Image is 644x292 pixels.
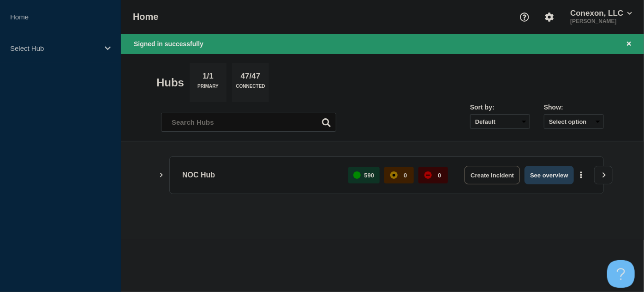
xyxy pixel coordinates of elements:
[404,172,407,179] p: 0
[594,166,613,184] button: View
[568,9,634,18] button: Conexon, LLC
[133,12,159,22] h1: Home
[199,72,217,84] p: 1/1
[364,172,375,179] p: 590
[197,84,219,93] p: Primary
[515,7,534,27] button: Support
[159,172,164,179] button: Show Connected Hubs
[540,7,559,27] button: Account settings
[470,103,530,111] div: Sort by:
[568,18,634,24] p: [PERSON_NAME]
[575,167,587,184] button: More actions
[544,114,604,129] button: Select option
[438,172,441,179] p: 0
[156,76,184,89] h2: Hubs
[607,260,635,288] iframe: Help Scout Beacon - Open
[134,40,203,48] span: Signed in successfully
[623,39,635,49] button: Close banner
[424,171,432,179] div: down
[465,166,520,184] button: Create incident
[544,103,604,111] div: Show:
[353,171,361,179] div: up
[10,44,99,52] p: Select Hub
[236,84,265,93] p: Connected
[390,171,398,179] div: affected
[470,114,530,129] select: Sort by
[182,166,338,184] p: NOC Hub
[525,166,573,184] button: See overview
[161,113,336,132] input: Search Hubs
[237,72,264,84] p: 47/47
